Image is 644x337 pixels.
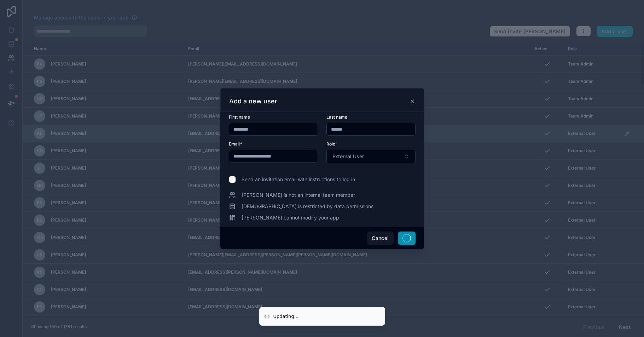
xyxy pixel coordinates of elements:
[242,192,355,199] span: [PERSON_NAME] is not an internal team member
[229,97,277,105] h3: Add a new user
[229,141,240,147] span: Email
[229,114,250,120] span: First name
[229,176,236,183] input: Send an invitation email with instructions to log in
[367,232,393,245] button: Cancel
[242,214,339,221] span: [PERSON_NAME] cannot modify your app
[326,141,335,147] span: Role
[273,313,299,320] div: Updating...
[332,153,364,160] span: External User
[242,176,355,183] span: Send an invitation email with instructions to log in
[242,203,373,210] span: [DEMOGRAPHIC_DATA] is restricted by data permissions
[326,150,416,163] button: Select Button
[326,114,347,120] span: Last name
